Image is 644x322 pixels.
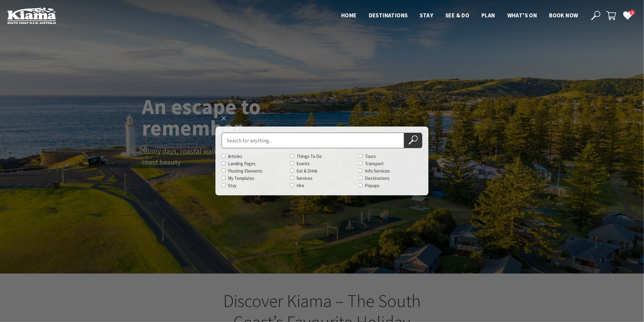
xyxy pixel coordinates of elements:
[296,168,317,174] label: Eat & Drink
[335,11,584,21] nav: Main Menu
[296,183,304,188] label: Hire
[296,153,322,159] label: Things To Do
[365,161,384,166] label: Transport
[228,183,236,188] label: Stay
[228,175,254,181] label: My Templates
[365,153,376,159] label: Tours
[228,168,262,174] label: Floating Elements
[228,153,242,159] label: Articles
[296,161,310,166] label: Events
[365,183,380,188] label: Popups
[365,175,390,181] label: Destinations
[365,168,390,174] label: Info Services
[296,175,313,181] label: Services
[222,133,404,148] input: Search for:
[228,161,256,166] label: Landing Pages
